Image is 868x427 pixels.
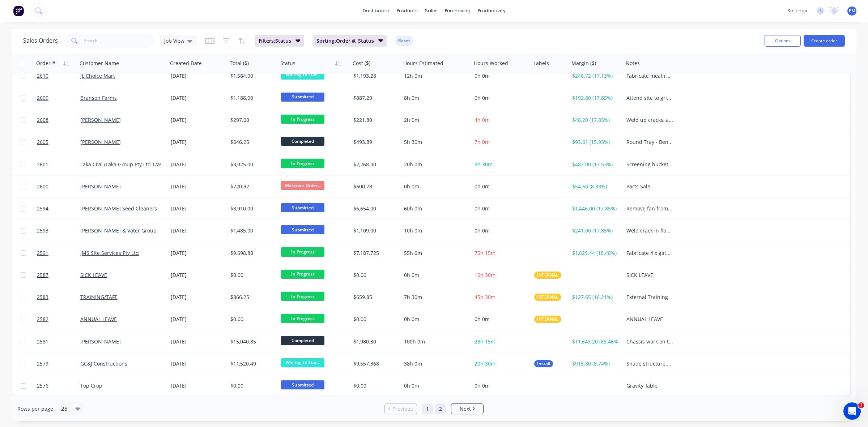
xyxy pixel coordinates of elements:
a: 2610 [37,65,80,87]
iframe: Intercom live chat [843,402,861,420]
a: Top Crop [80,382,102,389]
span: 1 [858,402,864,408]
a: Page 1 is your current page [422,403,433,414]
div: Order # [36,60,55,67]
div: $15,040.85 [230,338,273,345]
div: $1,584.00 [230,72,273,80]
div: [DATE] [171,72,225,80]
span: 2594 [37,205,48,212]
button: Reset [395,36,413,46]
span: 2587 [37,272,48,279]
button: Options [765,35,801,47]
span: Rows per page [17,405,53,413]
div: Fabricate 4 x gates - 3 @ 3900mm &; 1 @ 3600 x 1100 from 75 x 50 rhs outer frame. 40mm rhs as 4 x... [626,249,673,257]
div: $0.00 [230,316,273,323]
div: $887.20 [353,94,396,102]
a: Previous page [385,405,417,413]
span: Filters: Status [259,37,291,44]
a: 2608 [37,109,80,131]
a: Next page [451,405,483,413]
a: 2582 [37,308,80,330]
a: SICK LEAVE [80,272,107,278]
div: 100h 0m [404,338,465,345]
div: Weld up cracks, avoid damage to inside bore [626,116,673,124]
span: 0h 0m [475,94,490,101]
div: Hours Worked [474,60,508,67]
div: $0.00 [353,316,396,323]
span: 2610 [37,72,48,80]
a: 2587 [37,264,80,286]
div: External Training [626,294,673,301]
span: Waiting to Star... [281,358,324,367]
span: 2582 [37,316,48,323]
a: ANNUAL LEAVE [80,316,117,323]
div: Remove fan from screener - send to be balanced. Shaker leaking grain - check chutes for wear. Ele... [626,205,673,212]
span: 2581 [37,338,48,345]
a: 2594 [37,198,80,219]
button: INTERNAL [534,272,561,279]
div: ANNUAL LEAVE [626,316,673,323]
span: 0h 0m [475,72,490,79]
span: Submitted [281,203,324,212]
span: 2608 [37,116,48,124]
div: Status [280,60,295,67]
div: Parts Sale [626,183,673,190]
div: $11,643.20 (85.46%) [572,338,618,345]
div: $8,910.00 [230,205,273,212]
div: 10h 0m [404,227,465,234]
div: [DATE] [171,249,225,257]
span: Submitted [281,380,324,389]
div: settings [784,5,811,16]
span: 0h 0m [475,205,490,212]
div: 7h 30m [404,294,465,301]
div: [DATE] [171,294,225,301]
div: $1,109.00 [353,227,396,234]
div: 5h 30m [404,138,465,146]
div: $7,187.725 [353,249,396,257]
div: [DATE] [171,138,225,146]
span: 45h 30m [475,294,495,300]
div: Fabricate meat rail extension [626,72,673,80]
span: Next [460,405,471,413]
span: 7h 0m [475,138,490,145]
a: [PERSON_NAME] & Vater Group [80,227,157,234]
button: Filters:Status [255,35,304,47]
a: Laka Civil (Laka Group Pty Ltd T/as) [80,161,164,168]
div: Total ($) [230,60,249,67]
span: 10h 30m [475,272,495,278]
div: $1,188.00 [230,94,273,102]
div: $0.00 [353,382,396,389]
a: dashboard [359,5,393,16]
div: $54.60 (8.33%) [572,183,618,190]
button: INTERNAL [534,316,561,323]
div: $93.61 (15.93%) [572,138,618,146]
div: Cost ($) [353,60,370,67]
button: Sorting:Order #, Status [313,35,387,47]
div: $297.00 [230,116,273,124]
a: 2600 [37,176,80,197]
div: $9,557.368 [353,360,396,367]
div: 0h 0m [404,272,465,279]
a: [PERSON_NAME] Seed Cleaners [80,205,157,212]
a: 2591 [37,242,80,264]
span: In Progress [281,247,324,256]
div: $192.80 (17.85%) [572,94,618,102]
div: $482.00 (17.53%) [572,161,618,168]
div: [DATE] [171,338,225,345]
div: $1,629.44 (18.48%) [572,249,618,257]
span: 0h 0m [475,183,490,190]
span: Completed [281,137,324,146]
div: $1,980.30 [353,338,396,345]
span: In Progress [281,270,324,279]
span: PM [849,8,855,14]
div: $659.85 [353,294,396,301]
a: 2581 [37,331,80,353]
div: [DATE] [171,272,225,279]
div: $11,520.49 [230,360,273,367]
span: 2600 [37,183,48,190]
div: $1,446.00 (17.85%) [572,205,618,212]
div: [DATE] [171,205,225,212]
a: [PERSON_NAME] [80,183,121,190]
div: Round Tray - Bend in 1 cm at opposite sides where arrows indicate only. Flat Trays - reduce width... [626,138,673,146]
div: $493.89 [353,138,396,146]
